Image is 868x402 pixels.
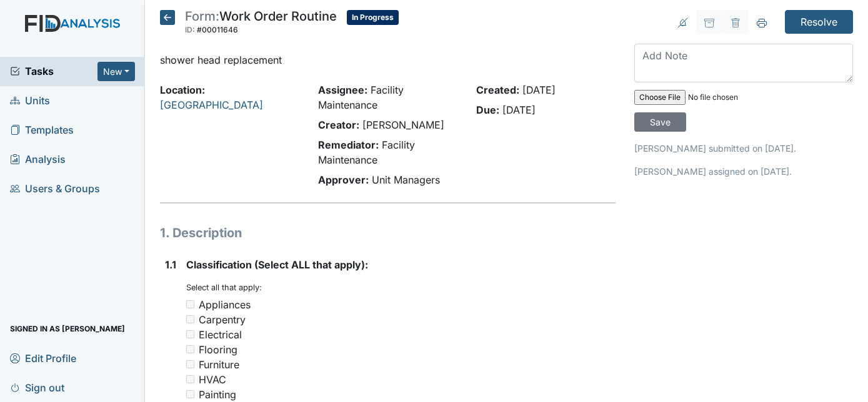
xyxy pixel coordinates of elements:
[199,297,251,312] div: Appliances
[199,357,239,372] div: Furniture
[318,84,367,96] strong: Assignee:
[634,165,853,178] p: [PERSON_NAME] assigned on [DATE].
[372,174,440,186] span: Unit Managers
[502,104,536,116] span: [DATE]
[318,119,359,131] strong: Creator:
[199,327,242,342] div: Electrical
[10,64,97,79] a: Tasks
[10,120,74,140] span: Templates
[10,91,50,110] span: Units
[10,378,64,397] span: Sign out
[197,25,238,34] span: #00011646
[362,119,444,131] span: [PERSON_NAME]
[10,150,66,169] span: Analysis
[347,10,399,25] span: In Progress
[10,179,100,199] span: Users & Groups
[318,139,379,151] strong: Remediator:
[165,257,176,272] label: 1.1
[160,84,205,96] strong: Location:
[185,10,337,37] div: Work Order Routine
[185,25,195,34] span: ID:
[318,174,369,186] strong: Approver:
[186,300,194,308] input: Appliances
[186,345,194,353] input: Flooring
[97,62,135,81] button: New
[199,342,237,357] div: Flooring
[522,84,556,96] span: [DATE]
[199,372,226,387] div: HVAC
[186,330,194,338] input: Electrical
[186,315,194,323] input: Carpentry
[186,258,368,271] span: Classification (Select ALL that apply):
[160,99,263,111] a: [GEOGRAPHIC_DATA]
[185,9,219,24] span: Form:
[186,375,194,383] input: HVAC
[476,84,519,96] strong: Created:
[186,283,262,292] small: Select all that apply:
[186,360,194,368] input: Furniture
[634,112,686,132] input: Save
[199,312,246,327] div: Carpentry
[10,319,125,338] span: Signed in as [PERSON_NAME]
[199,387,236,402] div: Painting
[10,348,76,368] span: Edit Profile
[634,142,853,155] p: [PERSON_NAME] submitted on [DATE].
[476,104,499,116] strong: Due:
[785,10,853,34] input: Resolve
[160,223,616,242] h1: 1. Description
[160,52,616,67] p: shower head replacement
[186,390,194,398] input: Painting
